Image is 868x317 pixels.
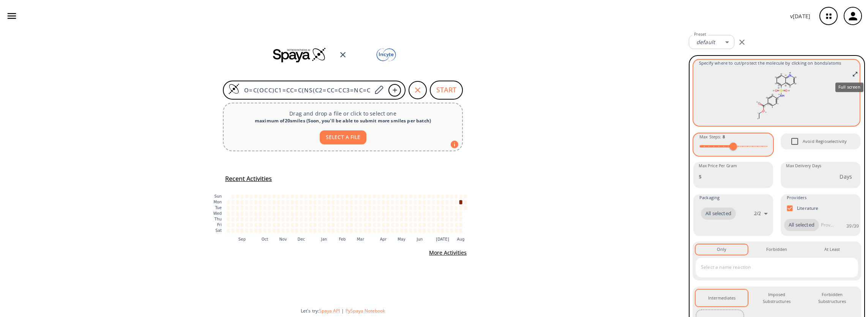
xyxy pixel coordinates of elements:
[803,138,847,145] span: Avoid Regioselectivity
[301,307,683,314] div: Let's try:
[699,194,720,201] span: Packaging
[213,200,222,204] text: Mon
[215,228,222,233] text: Sat
[696,38,715,46] em: default
[824,246,840,253] div: At Least
[787,194,806,201] span: Providers
[852,71,858,77] svg: Full screen
[766,246,787,253] div: Forbidden
[790,12,810,20] p: v [DATE]
[320,130,366,144] button: SELECT A FILE
[717,246,726,253] div: Only
[696,244,748,254] button: Only
[279,237,287,241] text: Nov
[699,70,854,123] svg: O=C(OCC)C1=CC=C(NS(C2=CC=CC3=NC=CC=C32)(=O)=O)C=C1
[238,237,246,241] text: Sep
[723,134,725,139] strong: 8
[846,223,859,229] p: 39 / 39
[457,237,465,241] text: Aug
[426,246,470,260] button: More Activities
[806,290,858,307] button: Forbidden Substructures
[262,237,268,241] text: Oct
[321,237,327,241] text: Jan
[416,237,423,241] text: Jun
[380,237,387,241] text: Apr
[812,291,852,305] div: Forbidden Substructures
[835,82,863,92] div: Full screen
[436,237,449,241] text: [DATE]
[430,81,463,100] button: START
[757,291,797,305] div: Imposed Substructures
[699,133,725,140] span: Max Steps :
[398,237,406,241] text: May
[240,86,372,94] input: Enter SMILES
[840,173,852,181] p: Days
[319,307,340,314] button: Spaya API
[699,163,737,169] label: Max Price Per Gram
[230,109,456,117] p: Drag and drop a file or click to select one
[273,47,326,62] img: Spaya logo
[340,307,346,314] span: |
[222,173,275,185] button: Recent Activities
[227,194,467,233] g: cell
[213,194,222,233] g: y-axis tick label
[708,295,735,301] div: Intermediates
[787,133,803,149] span: Avoid Regioselectivity
[217,223,222,227] text: Fri
[228,83,240,95] img: Logo Spaya
[786,163,821,169] label: Max Delivery Days
[696,290,748,307] button: Intermediates
[238,237,465,241] g: x-axis tick label
[701,210,736,217] span: All selected
[215,206,222,210] text: Tue
[298,237,305,241] text: Dec
[225,175,272,183] h5: Recent Activities
[360,46,413,63] img: Team logo
[751,290,803,307] button: Imposed Substructures
[806,244,858,254] button: At Least
[699,173,702,181] p: $
[213,211,222,216] text: Wed
[797,205,819,211] p: Literature
[694,32,706,37] label: Preset
[699,60,854,67] span: Specify where to cut/protect the molecule by clicking on bonds/atoms
[346,307,385,314] button: PySpaya Notebook
[754,210,761,217] p: 2 / 2
[784,221,819,229] span: All selected
[357,237,365,241] text: Mar
[819,219,836,231] input: Provider name
[215,194,222,198] text: Sun
[339,237,346,241] text: Feb
[230,117,456,124] div: maximum of 20 smiles ( Soon, you'll be able to submit more smiles per batch )
[751,244,803,254] button: Forbidden
[699,261,843,273] input: Select a name reaction
[214,217,222,221] text: Thu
